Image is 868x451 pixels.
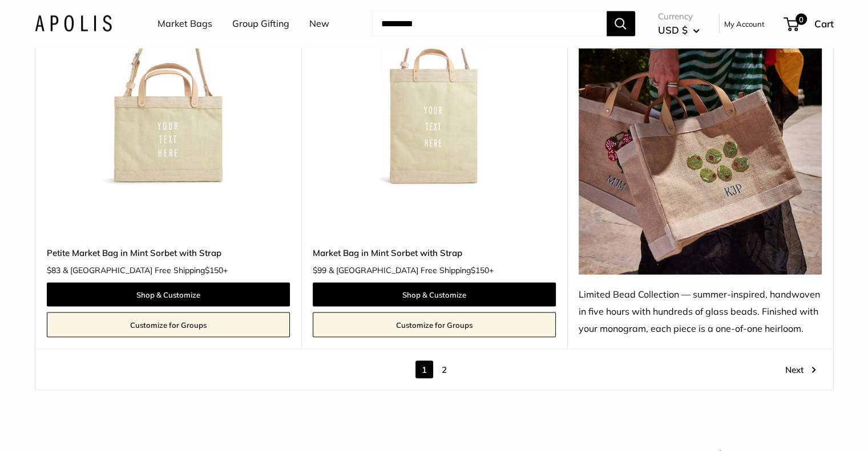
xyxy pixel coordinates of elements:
a: 0 Cart [785,15,834,33]
a: 2 [435,361,453,379]
a: Market Bags [158,15,212,32]
a: Shop & Customize [47,283,290,307]
button: USD $ [658,21,700,39]
span: & [GEOGRAPHIC_DATA] Free Shipping + [329,266,494,274]
span: 1 [415,361,433,379]
a: Shop & Customize [313,283,556,307]
span: Cart [814,18,834,30]
a: Group Gifting [232,15,289,32]
a: Customize for Groups [313,312,556,338]
a: Petite Market Bag in Mint Sorbet with Strap [47,246,290,259]
span: $150 [471,265,489,275]
a: Customize for Groups [47,312,290,338]
span: $150 [205,265,223,275]
span: $99 [313,265,326,275]
span: USD $ [658,24,688,36]
div: Limited Bead Collection — summer-inspired, handwoven in five hours with hundreds of glass beads. ... [579,286,822,338]
a: New [309,15,329,32]
input: Search... [372,11,607,36]
span: $83 [47,265,60,275]
img: Apolis [35,15,112,32]
a: Next [785,361,816,379]
button: Search [607,11,635,36]
a: My Account [724,17,765,31]
span: Currency [658,9,700,25]
span: 0 [795,14,806,25]
a: Market Bag in Mint Sorbet with Strap [313,246,556,259]
span: & [GEOGRAPHIC_DATA] Free Shipping + [63,266,228,274]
